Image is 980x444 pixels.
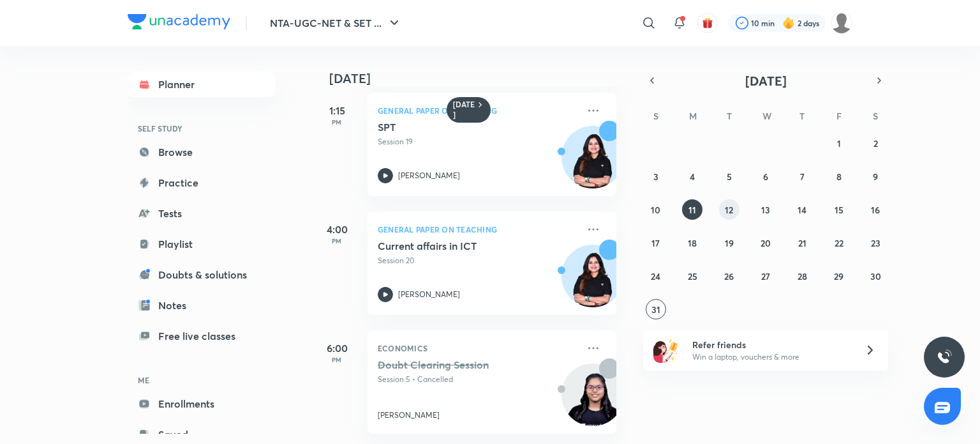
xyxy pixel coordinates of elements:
[398,170,460,181] p: [PERSON_NAME]
[799,110,805,122] abbr: Thursday
[661,72,870,89] button: [DATE]
[755,166,776,187] button: August 6, 2025
[798,237,806,249] abbr: August 21, 2025
[692,338,849,351] h6: Refer friends
[646,233,666,253] button: August 17, 2025
[792,266,812,286] button: August 28, 2025
[835,204,843,216] abbr: August 15, 2025
[725,237,734,249] abbr: August 19, 2025
[378,341,578,356] p: Economics
[870,270,881,282] abbr: August 30, 2025
[719,166,739,187] button: August 5, 2025
[865,199,886,220] button: August 16, 2025
[829,166,849,187] button: August 8, 2025
[128,14,230,29] img: Company Logo
[871,237,880,249] abbr: August 23, 2025
[865,266,886,286] button: August 30, 2025
[311,222,362,237] h5: 4:00
[745,72,787,89] span: [DATE]
[873,171,878,183] abbr: August 9, 2025
[792,199,812,220] button: August 14, 2025
[653,171,658,183] abbr: August 3, 2025
[651,204,660,216] abbr: August 10, 2025
[128,231,276,257] a: Playlist
[682,166,702,187] button: August 4, 2025
[688,237,697,249] abbr: August 18, 2025
[682,199,702,220] button: August 11, 2025
[646,199,666,220] button: August 10, 2025
[937,349,952,365] img: ttu
[682,266,702,286] button: August 25, 2025
[835,237,843,249] abbr: August 22, 2025
[688,270,697,282] abbr: August 25, 2025
[329,71,629,86] h4: [DATE]
[651,237,660,249] abbr: August 17, 2025
[378,103,578,118] p: General Paper on Teaching
[692,351,849,363] p: Win a laptop, vouchers & more
[378,374,578,385] p: Session 5 • Cancelled
[763,171,768,183] abbr: August 6, 2025
[836,171,842,183] abbr: August 8, 2025
[128,201,276,226] a: Tests
[798,270,807,282] abbr: August 28, 2025
[865,233,886,253] button: August 23, 2025
[762,110,771,122] abbr: Wednesday
[719,233,739,253] button: August 19, 2025
[653,110,658,122] abbr: Sunday
[829,199,849,220] button: August 15, 2025
[562,371,623,432] img: Avatar
[792,233,812,253] button: August 21, 2025
[128,262,276,287] a: Doubts & solutions
[829,233,849,253] button: August 22, 2025
[736,17,748,29] img: check rounded
[782,17,795,29] img: streak
[689,110,697,122] abbr: Monday
[128,170,276,195] a: Practice
[873,137,878,149] abbr: August 2, 2025
[562,252,623,313] img: Avatar
[834,270,843,282] abbr: August 29, 2025
[128,139,276,165] a: Browse
[653,337,679,363] img: referral
[688,204,696,216] abbr: August 11, 2025
[128,72,276,97] a: Planner
[378,240,537,252] h5: Current affairs in ICT
[829,133,849,153] button: August 1, 2025
[755,266,776,286] button: August 27, 2025
[128,323,276,349] a: Free live classes
[702,17,713,29] img: avatar
[378,222,578,237] p: General Paper on Teaching
[646,266,666,286] button: August 24, 2025
[651,303,660,316] abbr: August 31, 2025
[128,369,276,391] h6: ME
[378,410,440,421] p: [PERSON_NAME]
[311,103,362,118] h5: 1:15
[128,293,276,318] a: Notes
[865,133,886,153] button: August 2, 2025
[562,133,623,194] img: Avatar
[792,166,812,187] button: August 7, 2025
[831,12,852,34] img: Vinayak Rana
[836,110,842,122] abbr: Friday
[690,171,695,183] abbr: August 4, 2025
[128,14,230,33] a: Company Logo
[727,171,732,183] abbr: August 5, 2025
[837,137,841,149] abbr: August 1, 2025
[311,237,362,245] p: PM
[761,270,770,282] abbr: August 27, 2025
[724,270,734,282] abbr: August 26, 2025
[697,13,718,33] button: avatar
[719,199,739,220] button: August 12, 2025
[311,341,362,356] h5: 6:00
[761,237,771,249] abbr: August 20, 2025
[873,110,878,122] abbr: Saturday
[646,166,666,187] button: August 3, 2025
[865,166,886,187] button: August 9, 2025
[800,171,805,183] abbr: August 7, 2025
[761,204,770,216] abbr: August 13, 2025
[378,255,578,266] p: Session 20
[871,204,880,216] abbr: August 16, 2025
[651,270,660,282] abbr: August 24, 2025
[378,121,537,134] h5: SPT
[128,391,276,417] a: Enrollments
